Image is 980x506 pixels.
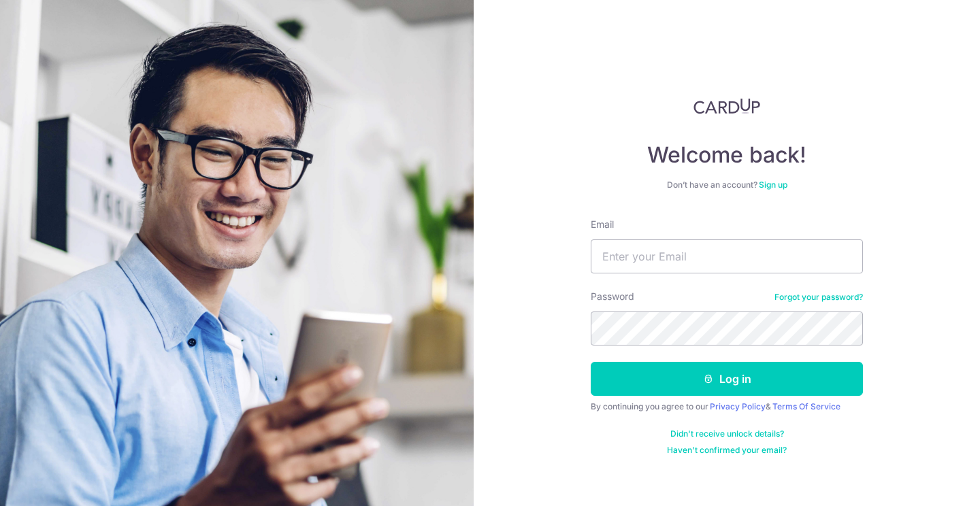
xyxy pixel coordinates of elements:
[693,98,760,114] img: CardUp Logo
[670,428,784,439] a: Didn't receive unlock details?
[591,218,614,231] label: Email
[591,141,863,169] h4: Welcome back!
[774,292,863,303] a: Forgot your password?
[667,445,787,456] a: Haven't confirmed your email?
[591,362,863,396] button: Log in
[591,401,863,412] div: By continuing you agree to our &
[710,401,766,411] a: Privacy Policy
[591,239,863,273] input: Enter your Email
[591,290,634,303] label: Password
[591,180,863,190] div: Don’t have an account?
[759,180,787,190] a: Sign up
[772,401,840,411] a: Terms Of Service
